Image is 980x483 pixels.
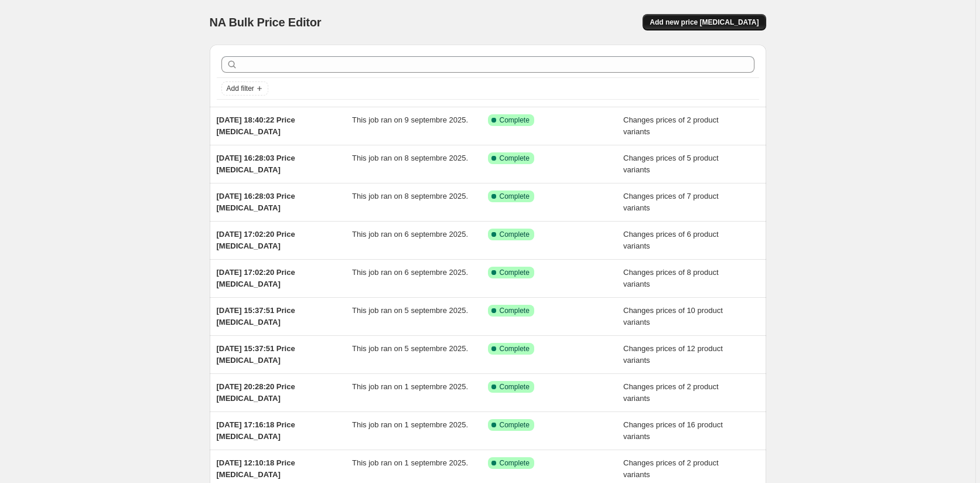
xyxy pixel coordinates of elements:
[623,382,719,403] span: Changes prices of 2 product variants
[217,344,295,365] span: [DATE] 15:37:51 Price [MEDICAL_DATA]
[352,382,468,391] span: This job ran on 1 septembre 2025.
[352,230,468,239] span: This job ran on 6 septembre 2025.
[500,192,530,201] span: Complete
[500,154,530,163] span: Complete
[352,458,468,467] span: This job ran on 1 septembre 2025.
[352,344,468,353] span: This job ran on 5 septembre 2025.
[217,382,295,403] span: [DATE] 20:28:20 Price [MEDICAL_DATA]
[217,154,295,174] span: [DATE] 16:28:03 Price [MEDICAL_DATA]
[500,115,530,125] span: Complete
[500,458,530,468] span: Complete
[623,192,719,212] span: Changes prices of 7 product variants
[217,230,295,250] span: [DATE] 17:02:20 Price [MEDICAL_DATA]
[500,306,530,315] span: Complete
[221,81,268,96] button: Add filter
[217,420,295,441] span: [DATE] 17:16:18 Price [MEDICAL_DATA]
[623,458,719,479] span: Changes prices of 2 product variants
[500,344,530,353] span: Complete
[623,268,719,288] span: Changes prices of 8 product variants
[210,16,322,29] span: NA Bulk Price Editor
[352,154,468,162] span: This job ran on 8 septembre 2025.
[352,306,468,315] span: This job ran on 5 septembre 2025.
[643,14,766,30] button: Add new price [MEDICAL_DATA]
[352,268,468,277] span: This job ran on 6 septembre 2025.
[217,268,295,288] span: [DATE] 17:02:20 Price [MEDICAL_DATA]
[352,115,468,124] span: This job ran on 9 septembre 2025.
[623,344,723,365] span: Changes prices of 12 product variants
[500,230,530,239] span: Complete
[500,382,530,392] span: Complete
[227,84,254,93] span: Add filter
[217,192,295,212] span: [DATE] 16:28:03 Price [MEDICAL_DATA]
[217,458,295,479] span: [DATE] 12:10:18 Price [MEDICAL_DATA]
[623,420,723,441] span: Changes prices of 16 product variants
[623,230,719,250] span: Changes prices of 6 product variants
[623,306,723,326] span: Changes prices of 10 product variants
[217,306,295,326] span: [DATE] 15:37:51 Price [MEDICAL_DATA]
[217,115,295,136] span: [DATE] 18:40:22 Price [MEDICAL_DATA]
[352,420,468,429] span: This job ran on 1 septembre 2025.
[500,420,530,430] span: Complete
[352,192,468,200] span: This job ran on 8 septembre 2025.
[623,115,719,136] span: Changes prices of 2 product variants
[500,268,530,277] span: Complete
[650,18,759,27] span: Add new price [MEDICAL_DATA]
[623,154,719,174] span: Changes prices of 5 product variants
